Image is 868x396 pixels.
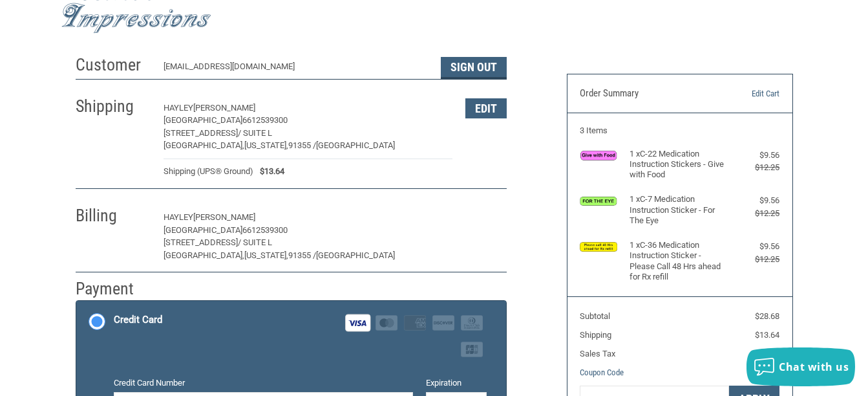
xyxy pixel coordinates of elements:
span: [GEOGRAPHIC_DATA] [164,225,242,235]
div: [EMAIL_ADDRESS][DOMAIN_NAME] [164,60,428,79]
h4: 1 x C-22 Medication Instruction Stickers - Give with Food [630,149,726,181]
div: Credit Card [114,309,162,331]
span: / Suite L [238,237,272,247]
label: Credit Card Number [114,377,413,390]
span: [STREET_ADDRESS] [164,237,238,247]
span: 6612539300 [242,225,288,235]
h3: 3 Items [580,126,779,136]
span: / Suite L [238,128,272,138]
span: 6612539300 [242,115,288,125]
div: $9.56 [730,240,779,253]
span: [GEOGRAPHIC_DATA] [316,140,395,150]
span: [GEOGRAPHIC_DATA], [164,140,244,150]
div: $12.25 [730,207,779,220]
h2: Customer [76,54,151,76]
a: Coupon Code [580,368,624,377]
div: $9.56 [730,194,779,207]
div: $12.25 [730,253,779,266]
button: Chat with us [746,347,855,386]
a: Edit Cart [715,87,779,100]
h4: 1 x C-7 Medication Instruction Sticker - For The Eye [630,194,726,226]
span: [US_STATE], [244,140,288,150]
span: [PERSON_NAME] [193,212,255,222]
span: [GEOGRAPHIC_DATA] [316,250,395,260]
button: Edit [465,208,507,228]
span: Hayley [164,212,193,222]
h4: 1 x C-36 Medication Instruction Sticker - Please Call 48 Hrs ahead for Rx refill [630,240,726,282]
span: 91355 / [288,140,316,150]
span: 91355 / [288,250,316,260]
h2: Billing [76,205,151,226]
span: [US_STATE], [244,250,288,260]
button: Edit [465,98,507,118]
span: $13.64 [253,165,284,178]
div: $12.25 [730,161,779,174]
span: Subtotal [580,311,610,321]
span: Hayley [164,103,193,113]
h3: Order Summary [580,87,715,100]
span: Sales Tax [580,349,615,358]
span: Shipping [580,330,611,340]
h2: Payment [76,278,151,300]
h2: Shipping [76,96,151,117]
span: [GEOGRAPHIC_DATA] [164,115,242,125]
div: $9.56 [730,149,779,162]
label: Expiration [426,377,487,390]
span: Chat with us [779,360,849,374]
span: [GEOGRAPHIC_DATA], [164,250,244,260]
span: $28.68 [755,311,779,321]
button: Sign Out [441,57,507,79]
span: [STREET_ADDRESS] [164,128,238,138]
span: $13.64 [755,330,779,340]
span: [PERSON_NAME] [193,103,255,113]
span: Shipping (UPS® Ground) [164,165,253,178]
